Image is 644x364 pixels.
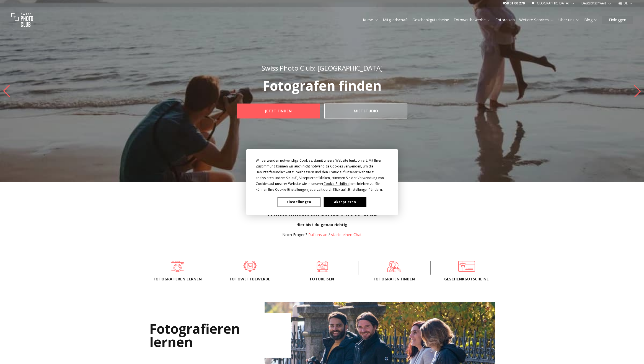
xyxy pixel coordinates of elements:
span: Cookie-Richtlinie [324,181,350,186]
div: Wir verwenden notwendige Cookies, damit unsere Website funktioniert. Mit Ihrer Zustimmung können ... [256,157,389,192]
div: Cookie Consent Prompt [246,149,398,215]
button: Akzeptieren [324,197,366,207]
button: Einstellungen [278,197,320,207]
span: Einstellungen [348,187,369,192]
